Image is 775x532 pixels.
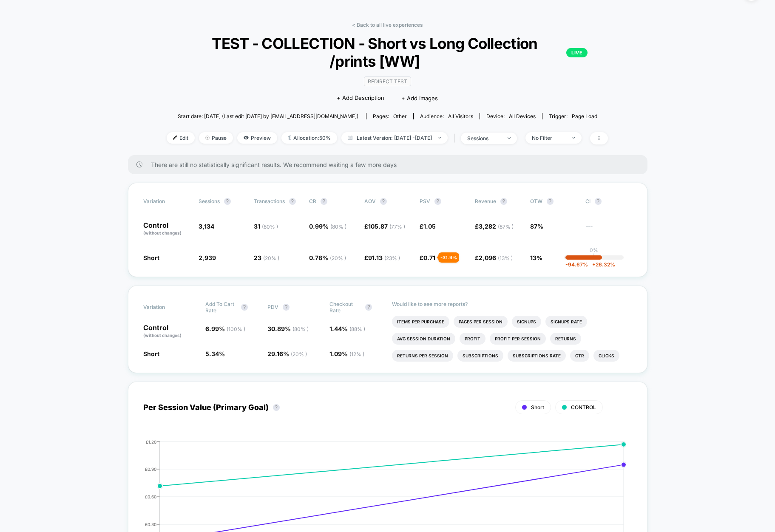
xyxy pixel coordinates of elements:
button: ? [273,404,280,411]
span: Revenue [475,198,496,204]
span: £ [420,254,435,261]
tspan: £0.60 [145,494,156,499]
img: rebalance [288,136,291,140]
li: Profit Per Session [490,333,546,345]
img: end [438,137,441,139]
span: Short [143,350,159,357]
span: 87% [530,223,543,230]
span: 23 [254,254,279,261]
button: ? [224,198,231,205]
li: Profit [460,333,485,345]
a: < Back to all live experiences [352,22,423,28]
span: -94.67 % [565,261,588,268]
span: £ [420,223,436,230]
span: ( 20 % ) [330,255,346,261]
span: 29.16 % [267,350,307,357]
li: Returns [550,333,581,345]
span: + [592,261,596,268]
tspan: £0.90 [145,466,156,471]
span: ( 80 % ) [330,224,346,230]
p: 0% [590,247,598,253]
span: ( 20 % ) [263,255,279,261]
span: 1.09 % [329,350,364,357]
span: 5.34 % [205,350,225,357]
button: ? [365,304,372,311]
span: Variation [143,198,190,205]
button: ? [500,198,507,205]
span: CONTROL [571,404,596,410]
span: Page Load [572,113,597,119]
span: 2,096 [479,254,513,261]
span: 105.87 [368,223,405,230]
span: ( 87 % ) [498,224,514,230]
span: 2,939 [199,254,216,261]
span: Short [531,404,544,410]
img: edit [173,136,177,140]
span: Redirect Test [364,76,411,86]
button: ? [595,198,602,205]
span: CI [585,198,632,205]
span: Checkout Rate [329,301,361,314]
div: Trigger: [549,113,597,119]
span: £ [475,223,514,230]
img: end [572,137,575,139]
img: end [508,137,511,139]
span: 30.89 % [267,325,309,332]
li: Returns Per Session [392,350,453,362]
div: - 31.9 % [438,252,459,263]
div: No Filter [532,135,566,141]
span: OTW [530,198,577,205]
span: ( 13 % ) [498,255,513,261]
p: Control [143,222,190,236]
span: AOV [364,198,376,204]
p: LIVE [566,48,588,57]
span: £ [364,223,405,230]
span: Transactions [254,198,285,204]
span: Pause [199,132,233,144]
span: ( 12 % ) [349,351,364,357]
button: ? [289,198,296,205]
p: Would like to see more reports? [392,301,632,307]
span: 91.13 [368,254,400,261]
button: ? [283,304,290,311]
span: Allocation: 50% [281,132,337,144]
li: Subscriptions [457,350,503,362]
button: ? [547,198,554,205]
span: Device: [480,113,542,119]
img: calendar [348,136,352,140]
span: | [452,132,461,144]
span: ( 100 % ) [227,326,245,332]
span: 1.05 [423,223,436,230]
tspan: £1.20 [146,439,156,444]
span: ( 80 % ) [262,224,278,230]
tspan: £0.30 [145,521,156,526]
span: 6.99 % [205,325,245,332]
div: Audience: [420,113,473,119]
p: Control [143,324,197,339]
span: 26.32 % [588,261,615,268]
span: + Add Images [401,95,438,102]
span: Preview [237,132,277,144]
span: CR [309,198,316,204]
span: Start date: [DATE] (Last edit [DATE] by [EMAIL_ADDRESS][DOMAIN_NAME]) [178,113,358,119]
span: Variation [143,301,190,314]
span: 3,134 [199,223,214,230]
span: PSV [420,198,430,204]
span: (without changes) [143,333,182,338]
span: 1.44 % [329,325,365,332]
span: Latest Version: [DATE] - [DATE] [341,132,448,144]
li: Avg Session Duration [392,333,455,345]
p: | [593,253,595,260]
li: Signups [512,316,541,328]
span: £ [364,254,400,261]
span: all devices [509,113,536,119]
button: ? [321,198,327,205]
button: ? [241,304,248,311]
button: ? [434,198,441,205]
span: ( 80 % ) [292,326,309,332]
span: ( 23 % ) [384,255,400,261]
li: Pages Per Session [454,316,508,328]
span: TEST - COLLECTION - Short vs Long Collection /prints [WW] [187,34,588,70]
span: ( 77 % ) [389,224,405,230]
span: --- [585,224,632,236]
